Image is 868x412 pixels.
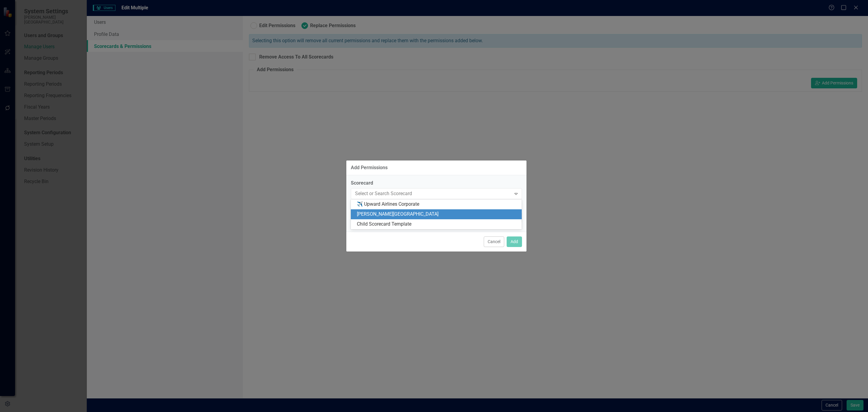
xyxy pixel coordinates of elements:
[507,236,522,247] button: Add
[484,236,504,247] button: Cancel
[357,201,518,208] div: ✈️ Upward Airlines Corporate
[357,221,518,228] div: Child Scorecard Template
[357,211,518,218] div: [PERSON_NAME][GEOGRAPHIC_DATA]
[351,180,522,187] label: Scorecard
[351,165,388,170] div: Add Permissions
